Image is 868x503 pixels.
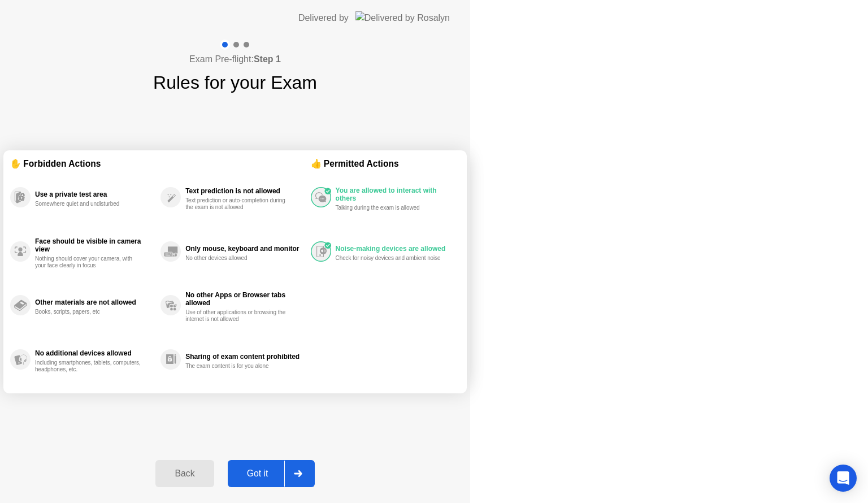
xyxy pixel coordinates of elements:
[355,11,450,24] img: Delivered by Rosalyn
[189,53,281,66] h4: Exam Pre-flight:
[35,237,155,253] div: Face should be visible in camera view
[35,349,155,357] div: No additional devices allowed
[155,460,214,487] button: Back
[336,245,454,253] div: Noise-making devices are allowed
[153,69,317,96] h1: Rules for your Exam
[311,157,460,170] div: 👍 Permitted Actions
[830,465,857,492] div: Open Intercom Messenger
[185,187,305,195] div: Text prediction is not allowed
[185,245,305,253] div: Only mouse, keyboard and monitor
[185,197,292,211] div: Text prediction or auto-completion during the exam is not allowed
[185,353,305,361] div: Sharing of exam content prohibited
[336,205,442,211] div: Talking during the exam is allowed
[35,190,155,198] div: Use a private test area
[10,157,311,170] div: ✋ Forbidden Actions
[35,201,142,207] div: Somewhere quiet and undisturbed
[35,359,142,373] div: Including smartphones, tablets, computers, headphones, etc.
[298,11,349,25] div: Delivered by
[35,298,155,306] div: Other materials are not allowed
[185,255,292,262] div: No other devices allowed
[254,54,281,64] b: Step 1
[336,187,454,202] div: You are allowed to interact with others
[35,255,142,269] div: Nothing should cover your camera, with your face clearly in focus
[185,291,305,307] div: No other Apps or Browser tabs allowed
[185,363,292,370] div: The exam content is for you alone
[336,255,442,262] div: Check for noisy devices and ambient noise
[231,469,284,479] div: Got it
[35,309,142,315] div: Books, scripts, papers, etc
[159,469,210,479] div: Back
[185,309,292,323] div: Use of other applications or browsing the internet is not allowed
[228,460,315,487] button: Got it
